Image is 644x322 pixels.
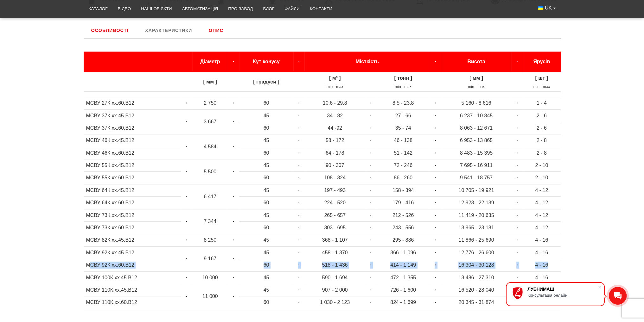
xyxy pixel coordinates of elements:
strong: · [233,59,234,64]
strong: · [298,175,299,180]
td: МСВУ 64К.хх.60.В12 [84,197,181,209]
td: 158 - 394 [376,184,430,196]
td: 5 500 [192,159,228,184]
td: МСВУ 64К.хх.45.В12 [84,184,181,196]
td: 108 - 324 [304,172,365,184]
td: 12 776 - 26 600 [441,246,511,259]
td: 2 - 10 [523,172,560,184]
td: 8 063 - 12 671 [441,122,511,134]
td: 197 - 493 [304,184,365,196]
td: 458 - 1 370 [304,246,365,259]
td: 824 - 1 699 [376,296,430,309]
td: 9 167 [192,246,228,271]
td: МСВУ 55К.хх.60.В12 [84,172,181,184]
strong: · [516,163,518,168]
strong: · [370,213,371,218]
strong: [ тонн ] [394,75,412,81]
td: 6 417 [192,184,228,209]
strong: · [435,237,436,243]
sub: min - max [468,84,485,89]
strong: · [370,150,371,156]
td: 726 - 1 600 [376,284,430,296]
strong: · [298,59,299,64]
td: 45 [239,284,293,296]
td: МСВУ 100К.хх.45.В12 [84,271,181,284]
strong: · [435,163,436,168]
td: 11 000 [192,284,228,309]
strong: · [516,175,518,180]
td: 60 [239,97,293,109]
div: ЛУБНИМАШ [527,287,598,292]
td: 13 965 - 23 181 [441,222,511,234]
strong: · [298,100,299,106]
td: 2 - 10 [523,159,560,172]
strong: · [298,262,299,268]
strong: · [435,225,436,230]
td: 10,6 - 29,8 [304,97,365,109]
strong: · [435,300,436,305]
sub: min - max [395,84,411,89]
td: 34 - 82 [304,109,365,122]
td: 45 [239,209,293,221]
td: 8,5 - 23,8 [376,97,430,109]
td: 46 - 138 [376,134,430,147]
td: 1 - 4 [523,97,560,109]
td: 4 - 16 [523,259,560,271]
td: 265 - 657 [304,209,365,221]
strong: · [186,100,187,106]
strong: · [516,225,518,230]
strong: · [516,213,518,218]
td: 45 [239,109,293,122]
td: 45 [239,134,293,147]
td: 4 - 12 [523,209,560,221]
a: Особливості [84,22,136,39]
strong: · [233,169,234,174]
td: 414 - 1 149 [376,259,430,271]
td: 64 - 178 [304,147,365,159]
strong: · [370,100,371,106]
strong: · [298,300,299,305]
td: 179 - 416 [376,197,430,209]
a: Блог [258,2,279,16]
strong: · [298,200,299,205]
strong: · [435,287,436,293]
td: 60 [239,259,293,271]
td: 27 - 66 [376,109,430,122]
strong: · [298,275,299,280]
strong: · [298,138,299,143]
td: 8 250 [192,234,228,246]
strong: · [186,119,187,124]
a: Наші об’єкти [136,2,177,16]
strong: · [233,100,234,106]
strong: · [516,250,518,255]
td: МСВУ 110К.хх.60.В12 [84,296,181,309]
strong: · [186,237,187,243]
td: МСВУ 55К.хх.45.В12 [84,159,181,172]
td: 20 345 - 31 874 [441,296,511,309]
strong: · [298,225,299,230]
strong: · [516,275,518,280]
strong: · [233,194,234,199]
strong: · [370,125,371,131]
th: Висота [441,52,511,72]
td: 7 695 - 16 911 [441,159,511,172]
td: 368 - 1 107 [304,234,365,246]
td: 16 304 - 30 128 [441,259,511,271]
th: Місткість [304,52,430,72]
td: 86 - 260 [376,172,430,184]
td: 2 750 [192,97,228,109]
td: 303 - 695 [304,222,365,234]
td: 10 705 - 19 921 [441,184,511,196]
strong: · [233,219,234,224]
strong: · [370,188,371,193]
strong: · [233,294,234,299]
strong: · [435,275,436,280]
td: 13 486 - 27 310 [441,271,511,284]
td: 2 - 8 [523,134,560,147]
td: 11 866 - 25 690 [441,234,511,246]
td: 1 030 - 2 123 [304,296,365,309]
strong: · [435,188,436,193]
strong: · [516,113,518,118]
td: 7 344 [192,209,228,234]
strong: · [370,300,371,305]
